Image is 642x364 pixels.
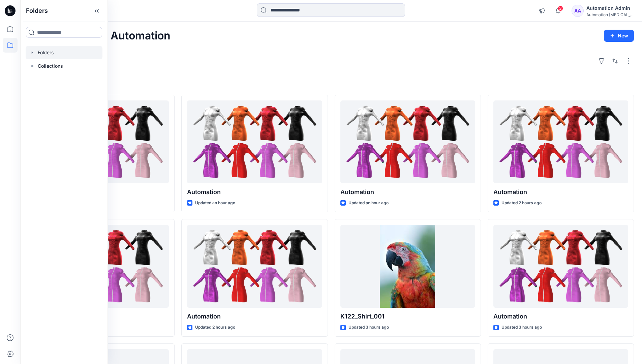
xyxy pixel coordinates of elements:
span: 3 [558,6,563,11]
p: Collections [38,62,63,70]
a: K122_Shirt_001 [340,225,475,308]
p: Updated 2 hours ago [501,200,542,207]
div: AA [572,5,584,17]
p: Automation [340,187,475,197]
a: Automation [493,225,628,308]
a: Automation [187,225,322,308]
p: Updated 3 hours ago [501,324,542,331]
p: Automation [187,187,322,197]
a: Automation [187,100,322,184]
p: Updated 3 hours ago [348,324,389,331]
p: K122_Shirt_001 [340,312,475,321]
a: Automation [340,100,475,184]
div: Automation [MEDICAL_DATA]... [586,12,634,17]
p: Automation [187,312,322,321]
a: Automation [493,100,628,184]
button: New [604,30,634,42]
p: Automation [493,312,628,321]
p: Updated 2 hours ago [195,324,235,331]
p: Automation [493,187,628,197]
p: Updated an hour ago [348,200,389,207]
div: Automation Admin [586,4,634,12]
h4: Styles [28,80,634,88]
p: Updated an hour ago [195,200,235,207]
